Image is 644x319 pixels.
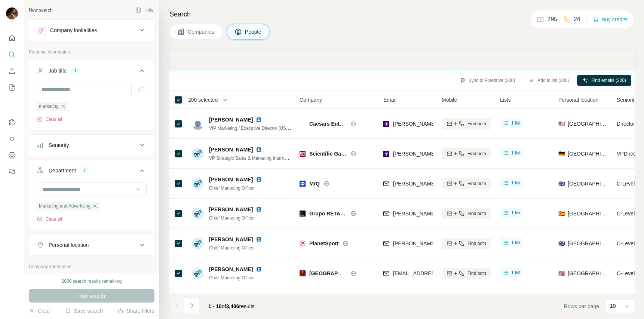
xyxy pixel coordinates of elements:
span: C-Level [617,270,635,276]
p: Personal information [29,49,154,55]
span: Find both [467,240,486,247]
span: 3,406 [226,303,239,309]
span: Personal location [558,96,598,104]
span: 🇺🇸 [558,120,565,128]
div: Company lookalikes [50,27,97,34]
span: [GEOGRAPHIC_DATA] [568,180,608,187]
img: Logo of Grupo RETAbet [300,211,306,217]
span: Find both [467,210,486,217]
img: LinkedIn logo [256,266,262,272]
span: People [245,28,262,36]
span: 1 list [511,150,521,156]
span: Scientific Games [309,150,347,157]
button: Find both [442,178,491,189]
span: C-Level [617,240,635,246]
span: [PERSON_NAME][EMAIL_ADDRESS][DOMAIN_NAME] [393,121,525,127]
div: Job title [49,67,67,74]
span: 🇪🇸 [558,210,565,217]
img: Avatar [192,208,204,220]
img: Avatar [192,178,204,190]
span: C-Level [617,211,635,217]
span: 1 list [511,239,521,246]
h4: Search [169,9,635,19]
button: Clear all [37,216,62,223]
img: LinkedIn logo [256,206,262,212]
span: Chief Marketing Officer [209,275,255,280]
button: Find both [442,268,491,279]
span: Rows per page [564,303,599,310]
img: provider findymail logo [383,210,389,217]
span: 1 list [511,180,521,186]
button: Add to list (200) [523,75,574,86]
span: Director VP [617,121,642,127]
img: Avatar [6,7,18,19]
span: 1 - 10 [208,303,222,309]
p: Company information [29,263,154,270]
button: Sync to Pipedrive (200) [454,75,521,86]
span: [GEOGRAPHIC_DATA] [568,150,608,157]
img: LinkedIn logo [256,177,262,182]
span: [PERSON_NAME][EMAIL_ADDRESS][PERSON_NAME][DOMAIN_NAME] [393,181,568,187]
button: Search [6,48,18,61]
p: 295 [547,15,557,24]
button: Find both [442,238,491,249]
span: of [222,303,226,309]
span: [GEOGRAPHIC_DATA] [568,240,608,247]
button: Find emails (200) [577,75,631,86]
span: [GEOGRAPHIC_DATA] [309,270,365,276]
img: LinkedIn logo [256,147,262,153]
button: Find both [442,208,491,219]
button: Quick start [6,31,18,45]
span: MrQ [309,180,320,187]
p: 10 [610,302,616,310]
span: [PERSON_NAME] [209,146,253,153]
button: Clear [29,307,50,315]
span: Lists [500,96,511,104]
button: Job title1 [29,62,154,83]
span: [PERSON_NAME][EMAIL_ADDRESS][DOMAIN_NAME] [393,151,525,157]
div: New search [29,7,52,13]
span: [PERSON_NAME][EMAIL_ADDRESS][PERSON_NAME][DOMAIN_NAME] [393,240,568,246]
span: [GEOGRAPHIC_DATA] [568,120,608,128]
span: [PERSON_NAME] [209,176,253,183]
span: 🇬🇧 [558,180,565,187]
p: 24 [574,15,580,24]
span: [PERSON_NAME] [209,116,253,123]
span: Caesars Entertainment [309,121,367,127]
span: 1 list [511,269,521,276]
span: 🇺🇸 [558,270,565,277]
button: Find both [442,148,491,159]
span: Find both [467,270,486,277]
img: Logo of Caesars Entertainment [300,123,306,124]
button: Personal location [29,236,154,254]
button: Hide [130,4,159,16]
span: Chief Marketing Officer [209,185,255,191]
span: VP Strategic Sales & Marketing International, Managing Director [GEOGRAPHIC_DATA] [209,155,385,161]
div: 1 [80,167,89,174]
span: [GEOGRAPHIC_DATA] [568,210,608,217]
span: [PERSON_NAME] [209,206,253,212]
span: 🇩🇪 [558,150,565,157]
button: Feedback [6,165,18,178]
span: 1 list [511,120,521,126]
span: 🇬🇧 [558,240,565,247]
img: Logo of Scientific Games [300,151,306,157]
button: Use Surfe on LinkedIn [6,116,18,129]
img: provider findymail logo [383,270,389,277]
div: Personal location [49,241,89,249]
span: VIP Marketing / Executive Director [US_STATE] [209,125,304,131]
img: Logo of MrQ [300,181,306,187]
button: Dashboard [6,148,18,162]
span: Find emails (200) [591,77,626,84]
button: Save search [65,307,103,315]
span: Mobile [442,96,457,104]
img: Logo of Pechanga Resort Casino [300,270,306,276]
button: Seniority [29,136,154,154]
img: Logo of PlanetSport [300,240,306,246]
div: Seniority [49,141,69,149]
span: Find both [467,120,486,127]
iframe: Banner [169,50,635,70]
img: provider findymail logo [383,240,389,247]
span: Seniority [617,96,637,104]
button: Use Surfe API [6,132,18,145]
